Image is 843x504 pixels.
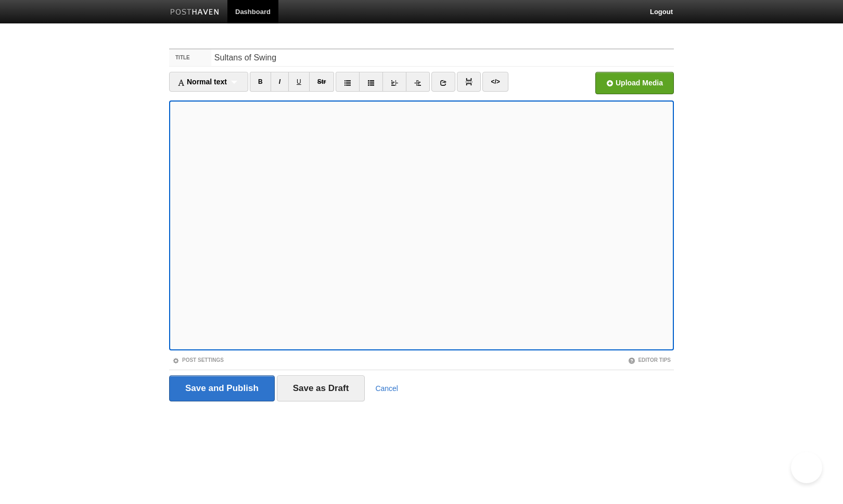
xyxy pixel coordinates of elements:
a: B [250,72,271,92]
a: </> [482,72,508,92]
img: Posthaven-bar [170,9,220,17]
img: pagebreak-icon.png [465,78,472,85]
a: U [288,72,310,92]
a: Post Settings [172,357,224,363]
label: Title [169,49,211,66]
a: Editor Tips [628,357,671,363]
span: Normal text [177,78,227,86]
del: Str [317,78,326,85]
a: Cancel [375,384,398,393]
input: Save as Draft [277,375,365,401]
iframe: Help Scout Beacon - Open [791,452,822,483]
input: Save and Publish [169,375,275,401]
a: Str [309,72,335,92]
a: I [271,72,289,92]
